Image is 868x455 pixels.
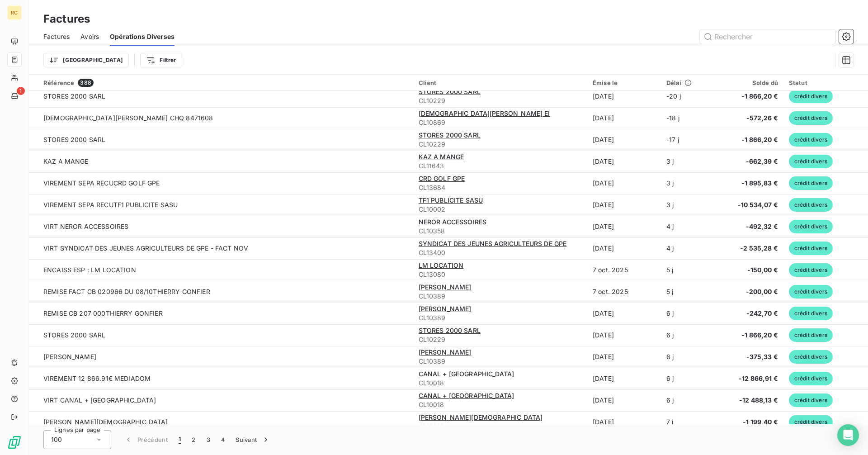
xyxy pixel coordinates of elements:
div: RC [7,5,22,20]
span: crédit divers [789,307,833,320]
div: Émise le [593,79,656,86]
td: [DATE] [587,368,661,389]
button: [GEOGRAPHIC_DATA] [43,53,129,67]
td: -572,26 € [712,107,783,129]
span: Délai [666,79,682,86]
td: VIRT SYNDICAT DES JEUNES AGRICULTEURS DE GPE - FACT NOV [29,237,413,259]
span: crédit divers [789,415,833,429]
span: CANAL + [GEOGRAPHIC_DATA] [419,370,514,378]
button: Filtrer [140,53,182,67]
span: CL13684 [419,183,582,192]
td: -1 866,20 € [712,129,783,151]
td: STORES 2000 SARL [29,129,413,151]
span: crédit divers [789,328,833,342]
span: LM LOCATION [419,261,464,269]
td: 6 j [661,346,712,368]
span: Avoirs [80,32,99,41]
td: -10 534,07 € [712,194,783,216]
td: VIRT NEROR ACCESSOIRES [29,216,413,237]
td: [DATE] [587,389,661,411]
button: Précédent [118,430,173,449]
td: -200,00 € [712,281,783,303]
td: [DEMOGRAPHIC_DATA][PERSON_NAME] CHQ 8471608 [29,107,413,129]
span: CL10229 [419,96,582,105]
span: CL13400 [419,248,582,257]
span: CL10389 [419,292,582,301]
td: STORES 2000 SARL [29,324,413,346]
span: crédit divers [789,285,833,299]
span: [PERSON_NAME] [419,348,472,356]
td: [DATE] [587,194,661,216]
td: 7 oct. 2025 [587,259,661,281]
td: [DATE] [587,151,661,172]
td: [DATE] [587,107,661,129]
span: crédit divers [789,393,833,407]
h3: Factures [43,11,90,27]
td: [DATE] [587,324,661,346]
span: CL10358 [419,227,582,236]
button: 4 [216,430,230,449]
span: TF1 PUBLICITE SASU [419,196,483,204]
td: -662,39 € [712,151,783,172]
span: 100 [51,435,62,444]
span: CL10869 [419,118,582,127]
td: 3 j [661,151,712,172]
td: -150,00 € [712,259,783,281]
td: VIREMENT 12 866.91€ MEDIADOM [29,368,413,389]
span: CL13163 [419,422,582,431]
img: Logo LeanPay [7,435,22,450]
td: 7 oct. 2025 [587,281,661,303]
div: Open Intercom Messenger [837,424,859,446]
td: [DATE] [587,411,661,433]
td: KAZ A MANGE [29,151,413,172]
td: [DATE] [587,216,661,237]
td: [PERSON_NAME] [29,346,413,368]
td: -12 866,91 € [712,368,783,389]
td: REMISE CB 207 000THIERRY GONFIER [29,303,413,324]
span: CRD GOLF GPE [419,175,465,182]
span: crédit divers [789,350,833,364]
button: 3 [201,430,216,449]
span: crédit divers [789,242,833,255]
span: CL10018 [419,379,582,388]
td: 6 j [661,368,712,389]
td: 3 j [661,194,712,216]
span: crédit divers [789,133,833,147]
td: 6 j [661,303,712,324]
td: -242,70 € [712,303,783,324]
span: 1 [179,435,181,444]
div: Client [419,79,582,86]
span: crédit divers [789,155,833,168]
td: 4 j [661,237,712,259]
span: CL10229 [419,140,582,149]
span: STORES 2000 SARL [419,88,481,95]
span: [PERSON_NAME] [419,283,472,291]
div: Solde dû [717,79,778,86]
span: CL10389 [419,313,582,322]
td: 6 j [661,324,712,346]
td: -17 j [661,129,712,151]
td: [DATE] [587,172,661,194]
td: 6 j [661,389,712,411]
span: CL13080 [419,270,582,279]
td: VIRT CANAL + [GEOGRAPHIC_DATA] [29,389,413,411]
td: [DATE] [587,237,661,259]
span: SYNDICAT DES JEUNES AGRICULTEURS DE GPE [419,240,567,247]
td: -1 199,40 € [712,411,783,433]
span: Factures [43,32,70,41]
td: -18 j [661,107,712,129]
span: crédit divers [789,176,833,190]
span: CL11643 [419,161,582,171]
span: CL10018 [419,400,582,409]
td: 5 j [661,281,712,303]
span: crédit divers [789,220,833,233]
td: 5 j [661,259,712,281]
span: CANAL + [GEOGRAPHIC_DATA] [419,392,514,399]
td: 4 j [661,216,712,237]
td: [DATE] [587,129,661,151]
span: STORES 2000 SARL [419,327,481,334]
td: 3 j [661,172,712,194]
span: crédit divers [789,263,833,277]
div: Référence [43,79,408,87]
td: -1 895,83 € [712,172,783,194]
